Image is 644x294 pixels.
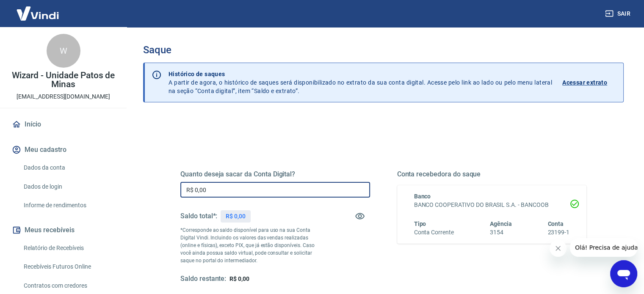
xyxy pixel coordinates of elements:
[610,260,637,287] iframe: Botão para abrir a janela de mensagens
[20,197,116,214] a: Informe de rendimentos
[180,212,217,220] h5: Saldo total*:
[397,170,587,179] h5: Conta recebedora do saque
[20,258,116,275] a: Recebíveis Futuros Online
[10,221,116,239] button: Meus recebíveis
[180,226,323,264] p: *Corresponde ao saldo disponível para uso na sua Conta Digital Vindi. Incluindo os valores das ve...
[414,201,570,209] h6: BANCO COOPERATIVO DO BRASIL S.A. - BANCOOB
[20,239,116,257] a: Relatório de Recebíveis
[20,178,116,195] a: Dados de login
[550,240,567,257] iframe: Fechar mensagem
[562,70,616,95] a: Acessar extrato
[547,220,564,227] span: Conta
[229,275,249,282] span: R$ 0,00
[490,220,512,227] span: Agência
[17,92,110,101] p: [EMAIL_ADDRESS][DOMAIN_NAME]
[547,228,569,237] h6: 23199-1
[562,78,607,87] p: Acessar extrato
[414,220,426,227] span: Tipo
[603,6,634,22] button: Sair
[10,0,65,26] img: Vindi
[414,228,454,237] h6: Conta Corrente
[180,275,226,283] h5: Saldo restante:
[7,71,120,89] p: Wizard - Unidade Patos de Minas
[5,6,71,13] span: Olá! Precisa de ajuda?
[226,212,246,221] p: R$ 0,00
[490,228,512,237] h6: 3154
[570,238,637,257] iframe: Mensagem da empresa
[169,70,552,78] p: Histórico de saques
[143,44,624,56] h3: Saque
[47,34,80,68] div: W
[414,193,431,200] span: Banco
[10,140,116,159] button: Meu cadastro
[169,70,552,95] p: A partir de agora, o histórico de saques será disponibilizado no extrato da sua conta digital. Ac...
[180,170,370,179] h5: Quanto deseja sacar da Conta Digital?
[20,159,116,176] a: Dados da conta
[10,115,116,134] a: Início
